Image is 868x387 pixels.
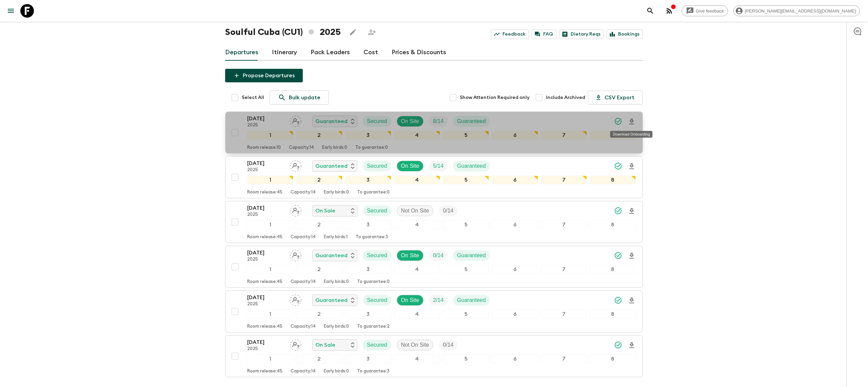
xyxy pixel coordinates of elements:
div: Trip Fill [429,116,448,127]
div: 2 [296,354,342,363]
p: [DATE] [247,204,284,212]
p: Room release: 45 [247,279,282,285]
div: 7 [541,354,587,363]
span: Include Archived [546,94,585,101]
p: Room release: 10 [247,145,281,150]
p: 2025 [247,257,284,262]
div: Trip Fill [439,340,457,350]
div: 1 [247,220,293,229]
p: Secured [367,117,387,125]
svg: Download Onboarding [628,118,636,126]
p: To guarantee: 3 [356,235,388,240]
div: 4 [394,265,440,274]
p: On Site [401,162,419,170]
div: Secured [363,161,391,171]
div: 7 [541,131,587,140]
svg: Synced Successfully [614,207,622,215]
a: Departures [225,44,258,61]
p: Capacity: 14 [291,235,316,240]
p: Guaranteed [457,296,486,304]
div: 1 [247,265,293,274]
p: Capacity: 14 [291,369,316,374]
div: 5 [443,310,489,319]
div: 8 [590,265,636,274]
p: Early birds: 0 [324,190,349,195]
p: On Sale [315,207,335,215]
p: On Site [401,251,419,260]
div: On Site [397,295,423,306]
div: 6 [492,220,538,229]
p: Secured [367,341,387,349]
a: Itinerary [272,44,297,61]
p: On Site [401,117,419,125]
a: FAQ [532,29,556,39]
button: Propose Departures [225,69,303,82]
p: Not On Site [401,341,429,349]
svg: Synced Successfully [614,296,622,304]
a: Give feedback [682,5,728,16]
span: Assign pack leader [290,118,301,123]
div: 5 [443,131,489,140]
p: To guarantee: 0 [357,190,390,195]
svg: Download Onboarding [628,341,636,349]
p: Not On Site [401,207,429,215]
button: menu [4,4,18,18]
p: Early birds: 0 [324,279,349,285]
div: 8 [590,220,636,229]
button: [DATE]2025Assign pack leaderGuaranteedSecuredOn SiteTrip FillGuaranteed12345678Room release:45Cap... [225,246,643,288]
svg: Synced Successfully [614,341,622,349]
p: [DATE] [247,159,284,167]
button: [DATE]2025Assign pack leaderOn SaleSecuredNot On SiteTrip Fill12345678Room release:45Capacity:14E... [225,201,643,243]
div: 1 [247,310,293,319]
div: 1 [247,176,293,184]
div: 3 [345,310,391,319]
div: 5 [443,220,489,229]
p: Early birds: 0 [324,369,349,374]
div: 6 [492,265,538,274]
p: 0 / 14 [443,207,453,215]
svg: Synced Successfully [614,162,622,170]
div: Trip Fill [439,205,457,216]
div: 4 [394,131,440,140]
div: On Site [397,250,423,261]
p: 2025 [247,302,284,307]
div: Secured [363,116,391,127]
div: 6 [492,176,538,184]
p: Guaranteed [457,117,486,125]
p: Guaranteed [315,296,348,304]
p: 8 / 14 [433,117,443,125]
svg: Download Onboarding [628,297,636,305]
div: Secured [363,340,391,350]
p: Room release: 45 [247,324,282,329]
p: Secured [367,296,387,304]
svg: Download Onboarding [628,252,636,260]
div: 8 [590,310,636,319]
button: [DATE]2025Assign pack leaderGuaranteedSecuredOn SiteTrip FillGuaranteed12345678Room release:10Cap... [225,111,643,154]
p: [DATE] [247,338,284,346]
p: Secured [367,251,387,260]
div: 2 [296,131,342,140]
div: 2 [296,265,342,274]
h1: Soulful Cuba (CU1) 2025 [225,25,341,39]
button: Edit this itinerary [346,25,360,39]
p: Early birds: 0 [324,324,349,329]
div: 3 [345,265,391,274]
div: 5 [443,176,489,184]
div: 3 [345,176,391,184]
p: Room release: 45 [247,190,282,195]
p: To guarantee: 0 [355,145,388,150]
div: 6 [492,354,538,363]
div: 3 [345,131,391,140]
div: 4 [394,354,440,363]
div: Secured [363,205,391,216]
div: Trip Fill [429,161,448,171]
div: 8 [590,131,636,140]
p: [DATE] [247,115,284,123]
div: 4 [394,176,440,184]
svg: Synced Successfully [614,117,622,125]
p: Early birds: 1 [324,235,348,240]
span: [PERSON_NAME][EMAIL_ADDRESS][DOMAIN_NAME] [741,8,860,14]
div: On Site [397,116,423,127]
p: Room release: 45 [247,235,282,240]
div: 2 [296,310,342,319]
